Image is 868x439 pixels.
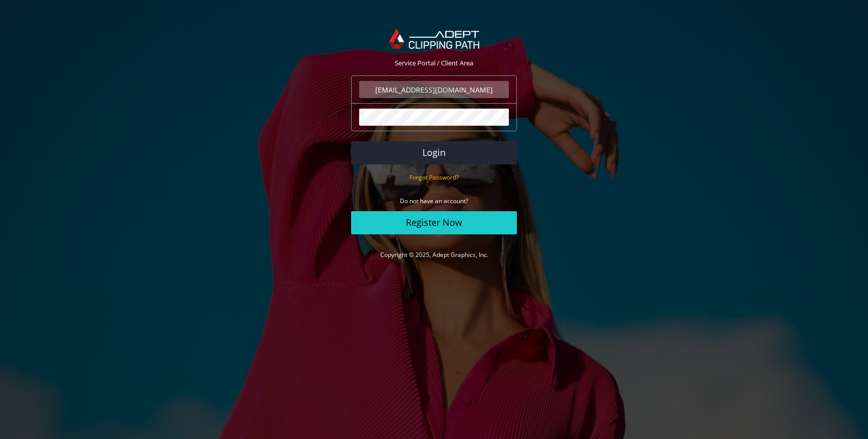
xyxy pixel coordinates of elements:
[409,173,459,182] small: Forgot Password?
[389,29,479,49] img: Adept Graphics
[351,141,517,164] button: Login
[351,211,517,234] a: Register Now
[400,197,468,205] small: Do not have an account?
[409,172,459,182] a: Forgot Password?
[359,81,509,98] input: Email Address
[395,58,473,67] span: Service Portal / Client Area
[380,250,488,259] a: Copyright © 2025, Adept Graphics, Inc.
